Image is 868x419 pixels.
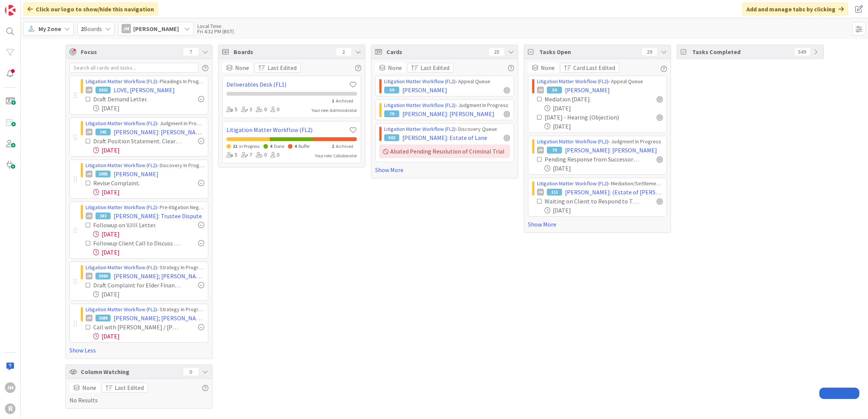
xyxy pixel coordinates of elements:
[93,146,204,155] div: [DATE]
[86,306,157,313] a: Litigation Matter Workflow (FL2)
[270,143,272,149] span: 4
[384,134,399,141] div: 502
[95,315,111,321] div: 2688
[95,87,111,93] div: 2362
[375,165,514,174] a: Show More
[692,47,791,56] span: Tasks Completed
[93,178,167,188] div: Revise Complaint.
[93,239,182,248] div: Followup Client Call to Discuss VJIII Response.
[183,48,199,56] div: 7
[86,78,204,85] div: › Pleadings In Progress
[545,155,640,164] div: Pending Response from Successor Trustee. Followup if no response.
[226,151,237,159] div: 5
[133,24,179,33] span: [PERSON_NAME]
[95,129,111,135] div: 145
[93,104,204,113] div: [DATE]
[93,95,171,104] div: Draft Demand Letter.
[537,189,544,196] div: JM
[545,197,640,206] div: Waiting on Client to Respond to Their Proposed Revisions of Settlement
[95,213,111,219] div: 382
[69,346,208,355] a: Show Less
[5,5,15,16] img: Visit kanbanzone.com
[545,113,635,122] div: [DATE] - Hearing (Objection)
[254,63,301,73] button: Last Edited
[294,143,297,149] span: 4
[332,143,334,149] span: 2
[379,144,510,158] div: Abated Pending Resolution of Criminal Trial
[235,63,249,72] span: None
[86,273,92,279] div: JM
[537,138,663,146] div: › Judgment In Progress
[384,78,510,85] div: › Appeal Queue
[86,161,204,169] div: › Discovery In Progress
[115,383,144,392] span: Last Edited
[268,63,297,72] span: Last Edited
[539,47,638,56] span: Tasks Open
[93,281,182,290] div: Draft Complaint for Elder Financial Abuse.
[384,125,510,133] div: › Discovery Queue
[573,63,615,72] span: Card Last Edited
[565,85,610,95] span: [PERSON_NAME]
[537,138,608,145] a: Litigation Matter Workflow (FL2)
[86,120,157,127] a: Litigation Matter Workflow (FL2)
[86,171,92,177] div: JM
[82,383,96,392] span: None
[93,188,204,197] div: [DATE]
[86,129,92,135] div: JM
[407,63,454,73] button: Last Edited
[402,85,447,95] span: [PERSON_NAME]
[69,63,199,73] input: Search all cards and tasks...
[86,87,92,93] div: JM
[86,162,157,169] a: Litigation Matter Workflow (FL2)
[122,24,131,33] div: JM
[332,98,334,104] span: 1
[336,143,353,149] span: Archived
[86,204,157,211] a: Litigation Matter Workflow (FL2)
[537,78,608,85] a: Litigation Matter Workflow (FL2)
[384,102,456,109] a: Litigation Matter Workflow (FL2)
[545,95,621,104] div: Mediation [DATE].
[226,106,237,114] div: 5
[528,220,667,229] a: Show More
[274,143,284,149] span: Done
[234,47,332,56] span: Boards
[93,323,182,332] div: Call with [PERSON_NAME] / [PERSON_NAME].
[81,47,177,56] span: Focus
[5,403,15,414] div: R
[388,63,402,72] span: None
[114,169,159,178] span: [PERSON_NAME]
[402,133,487,142] span: [PERSON_NAME]: Estate of Lane
[81,25,84,33] b: 2
[241,106,252,114] div: 3
[271,106,279,114] div: 0
[315,152,357,159] div: Your role: Collaborator
[239,143,260,149] span: In Progress
[95,171,111,177] div: 1695
[86,306,204,313] div: › Strategy In Progress
[386,47,485,56] span: Cards
[795,48,810,56] div: 549
[336,48,351,56] div: 2
[537,180,608,187] a: Litigation Matter Workflow (FL2)
[336,98,353,104] span: Archived
[5,382,15,393] div: JM
[114,85,175,95] span: LOVE, [PERSON_NAME]
[545,104,663,113] div: [DATE]
[38,24,61,33] span: My Zone
[384,110,399,117] div: 79
[23,2,159,16] div: Click our logo to show/hide this navigation
[81,24,102,33] span: Boards
[95,273,111,279] div: 2940
[69,383,208,405] div: No Results
[256,151,267,159] div: 0
[86,203,204,211] div: › Pre-litigation Negotiation
[114,272,204,281] span: [PERSON_NAME]; [PERSON_NAME]
[86,315,92,321] div: JM
[545,122,663,131] div: [DATE]
[565,146,657,155] span: [PERSON_NAME]: [PERSON_NAME]
[547,87,562,93] div: 59
[233,143,237,149] span: 21
[226,125,349,134] a: Litigation Matter Workflow (FL2)
[560,63,619,73] button: Card Last Edited
[489,48,504,56] div: 25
